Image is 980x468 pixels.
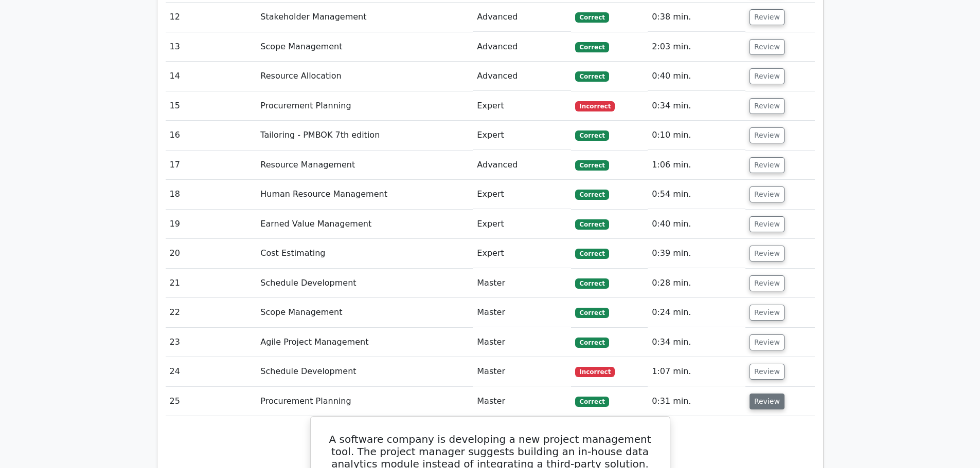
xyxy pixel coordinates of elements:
button: Review [750,68,785,84]
td: Master [473,328,571,357]
span: Correct [575,160,609,171]
td: 0:34 min. [648,328,745,357]
td: Expert [473,121,571,150]
td: Master [473,298,571,327]
td: 23 [166,328,257,357]
td: Expert [473,180,571,209]
td: Human Resource Management [256,180,473,209]
button: Review [750,246,785,261]
td: Earned Value Management [256,210,473,239]
button: Review [750,127,785,143]
span: Correct [575,278,609,289]
td: 0:39 min. [648,239,745,268]
button: Review [750,186,785,202]
td: 0:40 min. [648,62,745,91]
span: Correct [575,71,609,82]
td: 15 [166,91,257,121]
td: 0:10 min. [648,121,745,150]
td: 1:07 min. [648,357,745,386]
span: Correct [575,42,609,52]
td: Tailoring - PMBOK 7th edition [256,121,473,150]
td: 14 [166,62,257,91]
td: Stakeholder Management [256,3,473,32]
td: 0:40 min. [648,210,745,239]
td: Scope Management [256,298,473,327]
td: 17 [166,151,257,180]
span: Incorrect [575,367,615,377]
span: Correct [575,190,609,200]
span: Correct [575,219,609,230]
button: Review [750,157,785,173]
td: Agile Project Management [256,328,473,357]
button: Review [750,364,785,380]
td: 24 [166,357,257,386]
td: Master [473,387,571,416]
td: 19 [166,210,257,239]
span: Incorrect [575,101,615,111]
td: 20 [166,239,257,268]
td: 25 [166,387,257,416]
td: Advanced [473,32,571,62]
td: 13 [166,32,257,62]
button: Review [750,9,785,25]
td: Procurement Planning [256,91,473,121]
td: 0:34 min. [648,91,745,121]
span: Correct [575,249,609,259]
td: 16 [166,121,257,150]
button: Review [750,394,785,409]
span: Correct [575,12,609,23]
td: Resource Allocation [256,62,473,91]
td: Resource Management [256,151,473,180]
td: 21 [166,269,257,298]
span: Correct [575,397,609,407]
button: Review [750,216,785,232]
span: Correct [575,130,609,141]
td: Expert [473,91,571,121]
td: 0:54 min. [648,180,745,209]
button: Review [750,305,785,321]
span: Correct [575,308,609,318]
td: Expert [473,210,571,239]
td: Advanced [473,3,571,32]
button: Review [750,98,785,114]
td: Scope Management [256,32,473,62]
span: Correct [575,338,609,348]
td: 0:24 min. [648,298,745,327]
td: 0:38 min. [648,3,745,32]
button: Review [750,275,785,291]
td: 0:28 min. [648,269,745,298]
td: Master [473,269,571,298]
td: Master [473,357,571,386]
td: Schedule Development [256,269,473,298]
td: Expert [473,239,571,268]
td: 12 [166,3,257,32]
td: 1:06 min. [648,151,745,180]
td: Advanced [473,151,571,180]
button: Review [750,334,785,350]
td: 22 [166,298,257,327]
td: 2:03 min. [648,32,745,62]
td: Cost Estimating [256,239,473,268]
td: 0:31 min. [648,387,745,416]
td: 18 [166,180,257,209]
td: Schedule Development [256,357,473,386]
td: Advanced [473,62,571,91]
button: Review [750,39,785,55]
td: Procurement Planning [256,387,473,416]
